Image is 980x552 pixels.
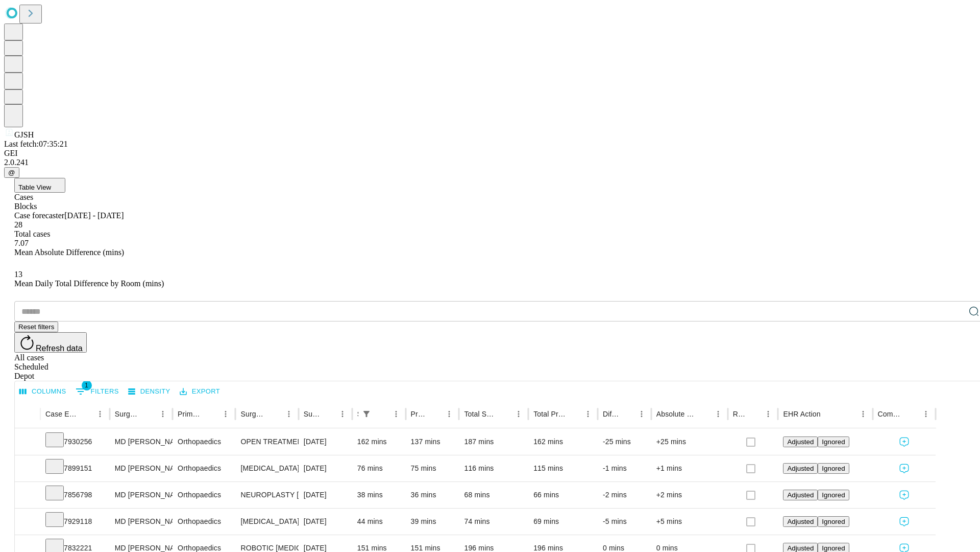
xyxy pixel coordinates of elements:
div: MD [PERSON_NAME] [PERSON_NAME] [115,429,167,455]
div: Total Scheduled Duration [464,410,496,418]
span: [DATE] - [DATE] [64,211,124,220]
div: -5 mins [603,509,646,535]
button: Menu [156,407,170,421]
button: Sort [822,407,836,421]
button: Menu [511,407,526,421]
div: Surgery Date [304,410,320,418]
div: 75 mins [411,455,454,481]
button: Menu [335,407,350,421]
div: [DATE] [304,482,347,508]
button: Export [177,384,223,400]
button: Reset filters [14,321,58,332]
span: Mean Daily Total Difference by Room (mins) [14,279,164,288]
span: Ignored [822,438,845,446]
div: Orthopaedics [178,429,230,455]
button: Menu [218,407,233,421]
button: Table View [14,178,65,193]
button: Adjusted [783,463,818,474]
span: Adjusted [787,438,814,446]
span: Adjusted [787,544,814,552]
button: Menu [711,407,725,421]
div: 137 mins [411,429,454,455]
div: Surgeon Name [115,410,140,418]
button: Density [126,384,173,400]
div: MD [PERSON_NAME] [PERSON_NAME] [115,482,167,508]
button: Expand [20,513,35,531]
div: 38 mins [357,482,401,508]
span: Refresh data [36,344,83,353]
span: Ignored [822,518,845,525]
button: Select columns [17,384,69,400]
div: Orthopaedics [178,455,230,481]
div: 7930256 [45,429,105,455]
div: EHR Action [783,410,820,418]
div: [DATE] [304,509,347,535]
span: Adjusted [787,491,814,499]
div: 74 mins [464,509,523,535]
span: 13 [14,270,22,279]
button: Ignored [818,490,849,500]
div: [DATE] [304,429,347,455]
span: GJSH [14,130,34,139]
div: 7856798 [45,482,105,508]
span: Ignored [822,544,845,552]
span: Adjusted [787,518,814,525]
span: Ignored [822,465,845,472]
div: Total Predicted Duration [533,410,566,418]
span: Ignored [822,491,845,499]
div: NEUROPLASTY [MEDICAL_DATA] AT [GEOGRAPHIC_DATA] [240,482,293,508]
div: Resolved in EHR [733,410,746,418]
button: Sort [747,407,761,421]
button: Show filters [73,383,121,400]
button: Adjusted [783,490,818,500]
div: Scheduled In Room Duration [357,410,358,418]
div: Difference [603,410,619,418]
span: Adjusted [787,465,814,472]
div: Predicted In Room Duration [411,410,427,418]
div: +1 mins [656,455,723,481]
div: 187 mins [464,429,523,455]
div: 1 active filter [359,407,374,421]
div: 68 mins [464,482,523,508]
button: Sort [141,407,156,421]
div: 162 mins [533,429,593,455]
button: Sort [497,407,511,421]
div: 69 mins [533,509,593,535]
button: Show filters [359,407,374,421]
div: 66 mins [533,482,593,508]
div: Orthopaedics [178,482,230,508]
span: Total cases [14,229,50,238]
span: Mean Absolute Difference (mins) [14,248,124,257]
div: 116 mins [464,455,523,481]
div: +5 mins [656,509,723,535]
span: Case forecaster [14,211,64,220]
div: Case Epic Id [45,410,78,418]
button: Menu [761,407,775,421]
button: Menu [389,407,403,421]
div: 36 mins [411,482,454,508]
button: Menu [282,407,296,421]
button: Sort [204,407,218,421]
button: Expand [20,433,35,451]
button: Sort [904,407,919,421]
button: Sort [697,407,711,421]
span: Table View [18,183,51,191]
div: Surgery Name [240,410,266,418]
div: Comments [878,410,903,418]
div: OPEN TREATMENT [MEDICAL_DATA] [240,429,293,455]
button: Sort [428,407,442,421]
div: 7929118 [45,509,105,535]
button: Sort [375,407,389,421]
button: Sort [267,407,282,421]
button: Expand [20,487,35,504]
div: Orthopaedics [178,509,230,535]
div: +2 mins [656,482,723,508]
div: 44 mins [357,509,401,535]
button: Sort [567,407,581,421]
button: Menu [919,407,933,421]
div: Primary Service [178,410,203,418]
div: +25 mins [656,429,723,455]
span: @ [8,169,15,176]
button: Ignored [818,436,849,447]
button: Menu [93,407,107,421]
